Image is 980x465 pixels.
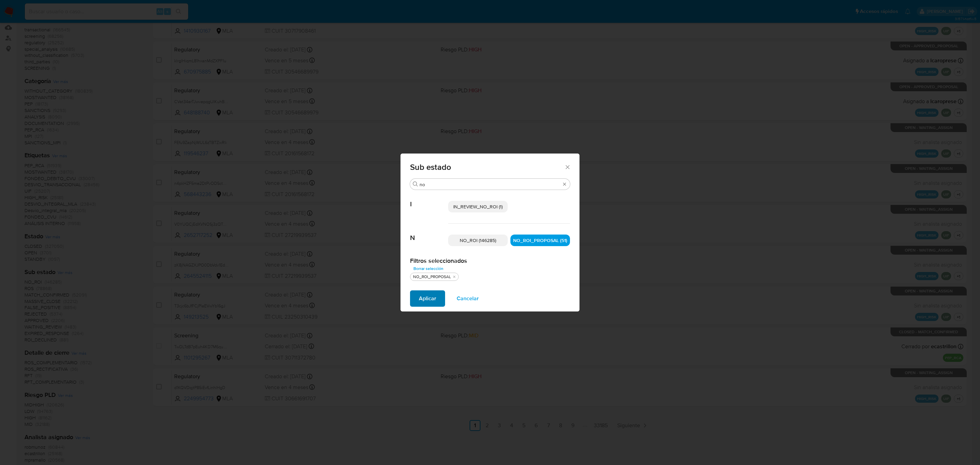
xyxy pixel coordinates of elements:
input: Buscar filtro [420,181,560,188]
span: N [410,224,448,242]
div: NO_ROI_PROPOSAL (51) [510,235,570,246]
span: Aplicar [419,291,436,306]
button: Buscar [413,181,418,187]
span: Borrar selección [413,265,443,272]
button: Cancelar [448,290,488,307]
button: quitar NO_ROI_PROPOSAL [452,274,457,279]
span: Sub estado [410,163,564,171]
button: Aplicar [410,290,445,307]
div: NO_ROI_PROPOSAL [412,274,452,280]
h2: Filtros seleccionados [410,257,570,264]
span: NO_ROI_PROPOSAL (51) [513,237,567,244]
div: IN_REVIEW_NO_ROI (1) [448,201,508,212]
span: Cancelar [457,291,479,306]
span: I [410,190,448,208]
button: Cerrar [564,164,570,170]
button: Borrar selección [410,264,447,273]
span: NO_ROI (146285) [460,237,496,244]
button: Borrar [562,181,567,187]
span: IN_REVIEW_NO_ROI (1) [453,203,503,210]
div: NO_ROI (146285) [448,235,508,246]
